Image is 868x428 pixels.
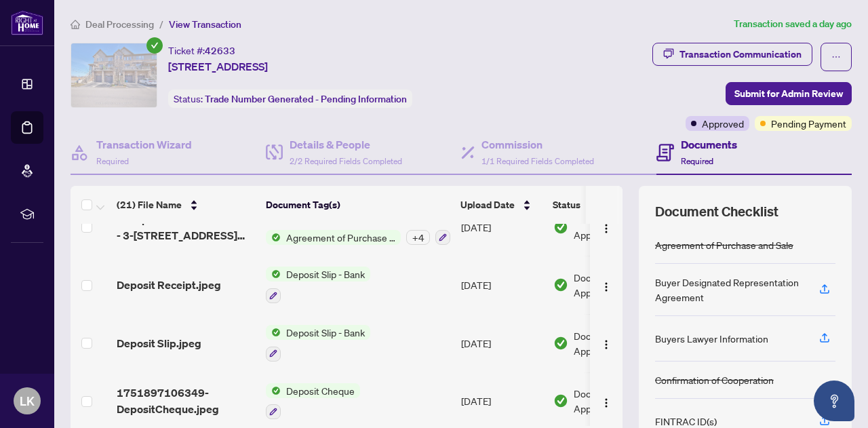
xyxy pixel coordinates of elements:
[601,339,612,350] img: Logo
[281,230,401,245] span: Agreement of Purchase and Sale
[655,275,803,305] div: Buyer Designated Representation Agreement
[481,156,594,166] span: 1/1 Required Fields Completed
[266,383,281,398] img: Status Icon
[595,274,617,296] button: Logo
[456,198,548,256] td: [DATE]
[726,82,852,105] button: Submit for Admin Review
[146,37,163,54] span: check-circle
[655,331,768,346] div: Buyers Lawyer Information
[481,136,594,153] h4: Commission
[111,186,260,224] th: (21) File Name
[455,186,547,224] th: Upload Date
[117,385,255,417] span: 1751897106349-DepositCheque.jpeg
[117,277,221,293] span: Deposit Receipt.jpeg
[460,197,515,212] span: Upload Date
[831,52,841,62] span: ellipsis
[681,156,713,166] span: Required
[168,58,268,75] span: [STREET_ADDRESS]
[679,43,802,65] div: Transaction Communication
[266,383,360,420] button: Status IconDeposit Cheque
[266,267,281,281] img: Status Icon
[281,267,370,281] span: Deposit Slip - Bank
[456,256,548,314] td: [DATE]
[117,211,255,244] span: Accepted Conditional Offer - 3-[STREET_ADDRESS][GEOGRAPHIC_DATA]pdf
[655,237,793,252] div: Agreement of Purchase and Sale
[553,197,580,212] span: Status
[734,83,843,104] span: Submit for Admin Review
[290,156,402,166] span: 2/2 Required Fields Completed
[553,277,568,292] img: Document Status
[574,328,658,358] span: Document Approved
[553,220,568,235] img: Document Status
[266,325,370,362] button: Status IconDeposit Slip - Bank
[159,16,163,32] li: /
[205,45,235,57] span: 42633
[652,43,812,66] button: Transaction Communication
[547,186,663,224] th: Status
[96,156,129,166] span: Required
[290,136,402,153] h4: Details & People
[117,335,201,351] span: Deposit Slip.jpeg
[205,93,407,105] span: Trade Number Generated - Pending Information
[702,116,744,131] span: Approved
[266,325,281,340] img: Status Icon
[71,20,80,29] span: home
[406,230,430,245] div: + 4
[601,281,612,292] img: Logo
[553,393,568,408] img: Document Status
[281,325,370,340] span: Deposit Slip - Bank
[595,216,617,238] button: Logo
[601,223,612,234] img: Logo
[553,336,568,351] img: Document Status
[260,186,455,224] th: Document Tag(s)
[574,270,658,300] span: Document Approved
[168,43,235,58] div: Ticket #:
[266,209,450,246] button: Status IconConfirmation of Co-operation and Representation—Buyer/SellerStatus IconAgreement of Pu...
[281,383,360,398] span: Deposit Cheque
[601,397,612,408] img: Logo
[266,267,370,303] button: Status IconDeposit Slip - Bank
[595,390,617,412] button: Logo
[85,18,154,31] span: Deal Processing
[169,18,241,31] span: View Transaction
[168,90,412,108] div: Status:
[266,230,281,245] img: Status Icon
[574,212,658,242] span: Document Approved
[655,372,774,387] div: Confirmation of Cooperation
[574,386,658,416] span: Document Approved
[734,16,852,32] article: Transaction saved a day ago
[11,10,43,35] img: logo
[20,391,35,410] span: LK
[655,202,778,221] span: Document Checklist
[681,136,737,153] h4: Documents
[771,116,846,131] span: Pending Payment
[96,136,192,153] h4: Transaction Wizard
[117,197,182,212] span: (21) File Name
[595,332,617,354] button: Logo
[71,43,157,107] img: IMG-X12260984_1.jpg
[456,314,548,372] td: [DATE]
[814,381,854,421] button: Open asap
